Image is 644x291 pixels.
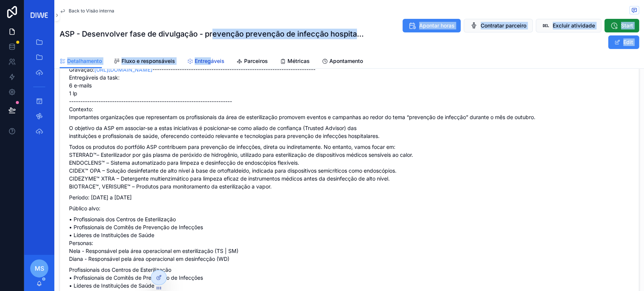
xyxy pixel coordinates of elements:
span: Métricas [287,57,310,65]
button: Apontar horas [403,19,461,32]
a: Parceiros [237,54,268,69]
p: Gravação: ------------------------------------------------------------------------ Entregáveis da... [69,66,630,121]
p: • Profissionais dos Centros de Esterilização • Profissionais de Comitês de Prevenção de Infecções... [69,215,630,263]
h1: ASP - Desenvolver fase de divulgação - prevenção prevenção de infecção hospitalar [60,29,364,39]
a: [URL][DOMAIN_NAME] [94,66,152,73]
span: Apontar horas [419,22,455,29]
div: scrollable content [24,30,54,148]
img: App logo [29,11,50,20]
a: Detalhamento [60,54,102,69]
button: Start [604,19,639,32]
span: Parceiros [244,57,268,65]
span: Start [621,22,633,29]
p: O objetivo da ASP em associar-se a estas iniciativas é posicionar-se como aliado de confiança (Tr... [69,124,630,140]
span: Detalhamento [67,57,102,65]
a: Fluxo e responsáveis [114,54,175,69]
a: Back to Visão interna [60,8,114,14]
a: Métricas [280,54,310,69]
p: Período: [DATE] a [DATE] [69,193,630,201]
span: Back to Visão interna [69,8,114,14]
button: Excluir atividade [536,19,601,32]
button: Contratar parceiro [464,19,533,32]
span: Contratar parceiro [481,22,526,29]
a: Apontamento [322,54,363,69]
p: Público alvo: [69,204,630,212]
span: Excluir atividade [553,22,595,29]
a: Entregáveis [187,54,224,69]
p: Todos os produtos do portfólio ASP contribuem para prevenção de infecções, direta ou indiretament... [69,143,630,190]
span: MS [35,264,44,273]
span: Apontamento [329,57,363,65]
span: Entregáveis [195,57,224,65]
button: Edit [608,35,639,49]
span: Fluxo e responsáveis [121,57,175,65]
